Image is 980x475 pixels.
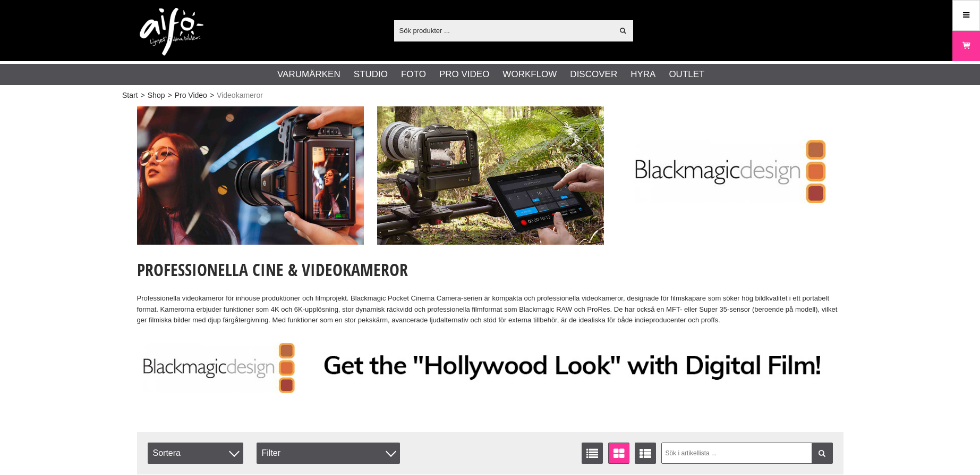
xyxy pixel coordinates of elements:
a: Filtrera [812,443,833,464]
a: Discover [570,68,617,81]
a: Workflow [502,68,557,81]
a: Hyra [630,68,655,81]
p: Professionella videokameror för inhouse produktioner och filmprojekt. Blackmagic Pocket Cinema Ca... [137,293,843,326]
a: Foto [401,68,426,81]
span: Sortera [148,443,243,464]
div: Filter [257,443,400,464]
span: Videokameror [217,90,263,101]
img: Annons:003 ban-blackmagic-logo-640.jpg [617,106,844,245]
a: Pro Video [439,68,489,81]
span: > [141,90,145,101]
a: Utökad listvisning [635,443,656,464]
img: Blackmagic Design Professional Video Cameras [137,333,843,402]
span: > [210,90,214,101]
input: Sök i artikellista ... [661,443,833,464]
a: Outlet [669,68,704,81]
h1: Professionella Cine & Videokameror [137,258,843,281]
a: Pro Video [175,90,207,101]
img: logo.png [140,8,203,56]
span: > [167,90,172,101]
a: Studio [354,68,388,81]
input: Sök produkter ... [394,22,613,38]
a: Varumärken [277,68,340,81]
a: Shop [148,90,165,101]
a: Listvisning [582,443,603,464]
a: Fönstervisning [608,443,629,464]
a: Start [122,90,138,101]
img: Annons:002 ban-blackmagic-001.jpg [377,106,604,245]
img: Annons:001 ban-blackmagic-002.jpg [137,106,364,245]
